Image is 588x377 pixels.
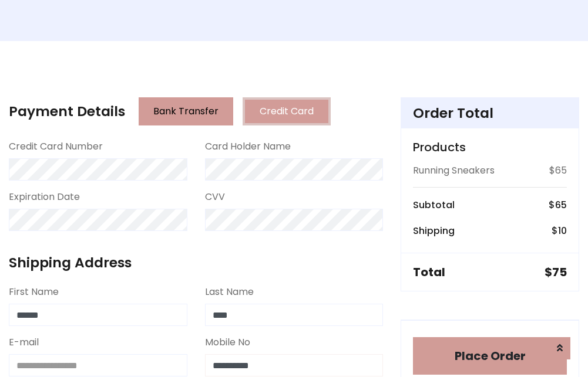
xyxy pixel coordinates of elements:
[9,190,80,204] label: Expiration Date
[413,265,445,279] h5: Total
[413,337,567,375] button: Place Order
[205,335,250,349] label: Mobile No
[545,265,567,279] h5: $
[413,164,495,178] p: Running Sneakers
[9,103,125,120] h4: Payment Details
[205,140,291,154] label: Card Holder Name
[549,199,567,210] h6: $
[558,224,567,237] span: 10
[9,335,39,349] label: E-mail
[413,140,567,154] h5: Products
[552,225,567,236] h6: $
[413,225,455,236] h6: Shipping
[205,285,254,299] label: Last Name
[139,97,233,125] button: Bank Transfer
[413,105,567,121] h4: Order Total
[9,285,59,299] label: First Name
[205,190,225,204] label: CVV
[9,140,103,154] label: Credit Card Number
[413,199,455,210] h6: Subtotal
[9,254,383,271] h4: Shipping Address
[549,164,567,178] p: $65
[555,198,567,212] span: 65
[552,264,567,280] span: 75
[243,97,331,125] button: Credit Card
